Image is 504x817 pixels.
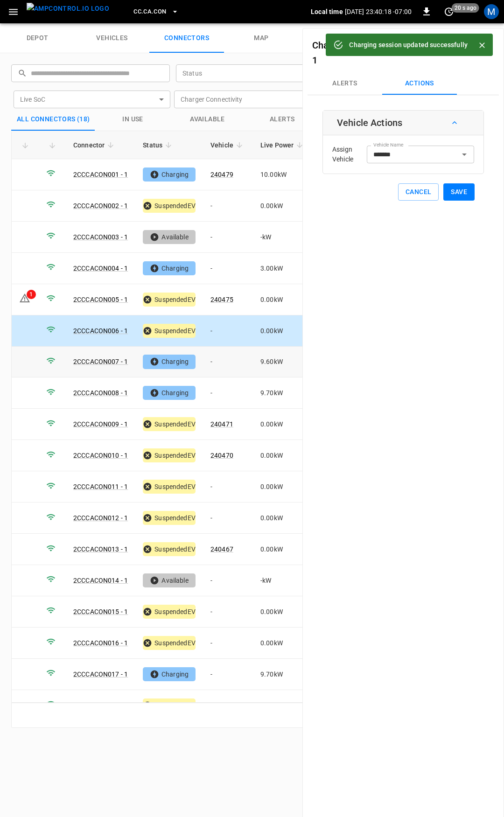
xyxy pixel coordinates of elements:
[73,389,128,397] a: 2CCCACON008 - 1
[143,355,196,369] div: Charging
[143,199,196,213] div: SuspendedEV
[210,545,233,553] a: 240467
[73,202,128,209] a: 2CCCACON002 - 1
[203,377,253,409] td: -
[27,290,36,299] div: 1
[143,636,196,650] div: SuspendedEV
[210,296,233,303] a: 240475
[73,545,128,553] a: 2CCCACON013 - 1
[224,23,299,53] a: map
[73,327,128,335] a: 2CCCACON006 - 1
[210,420,233,428] a: 240471
[452,3,479,13] span: 20 s ago
[143,698,196,712] div: SuspendedEV
[253,377,314,409] td: 9.70 kW
[349,36,468,53] div: Charging session updated successfully
[27,3,109,14] img: ampcontrol.io logo
[210,140,245,151] span: Vehicle
[143,448,196,462] div: SuspendedEV
[203,596,253,628] td: -
[253,659,314,690] td: 9.70 kW
[245,108,320,131] button: Alerts
[203,190,253,222] td: -
[143,511,196,525] div: SuspendedEV
[143,667,196,681] div: Charging
[203,503,253,534] td: -
[143,386,196,400] div: Charging
[203,315,253,347] td: -
[11,108,96,131] button: All Connectors (18)
[73,265,128,272] a: 2CCCACON004 - 1
[253,222,314,253] td: - kW
[130,3,182,21] button: CC.CA.CON
[73,420,128,428] a: 2CCCACON009 - 1
[143,140,175,151] span: Status
[75,23,149,53] a: vehicles
[253,409,314,440] td: 0.00 kW
[253,534,314,565] td: 0.00 kW
[149,23,224,53] a: connectors
[143,605,196,619] div: SuspendedEV
[253,315,314,347] td: 0.00 kW
[143,168,196,182] div: Charging
[73,670,128,678] a: 2CCCACON017 - 1
[458,148,471,161] button: Open
[143,417,196,431] div: SuspendedEV
[143,573,196,587] div: Available
[73,483,128,490] a: 2CCCACON011 - 1
[484,4,499,19] div: profile-icon
[73,171,128,178] a: 2CCCACON001 - 1
[73,577,128,584] a: 2CCCACON014 - 1
[443,183,475,201] button: Save
[170,108,245,131] button: Available
[133,7,166,17] span: CC.CA.CON
[73,452,128,459] a: 2CCCACON010 - 1
[143,480,196,494] div: SuspendedEV
[203,347,253,378] td: -
[73,233,128,241] a: 2CCCACON003 - 1
[312,40,413,51] a: Charger 2CCCACON006
[253,690,314,721] td: 0.00 kW
[345,7,412,16] p: [DATE] 23:40:18 -07:00
[253,284,314,315] td: 0.00 kW
[203,565,253,596] td: -
[260,140,306,151] span: Live Power
[441,4,456,19] button: set refresh interval
[253,628,314,659] td: 0.00 kW
[332,145,367,164] p: Assign Vehicle
[253,440,314,471] td: 0.00 kW
[73,702,128,709] a: 2CCCACON018 - 1
[73,358,128,365] a: 2CCCACON007 - 1
[253,565,314,596] td: - kW
[311,7,343,16] p: Local time
[308,72,499,95] div: Connectors submenus tabs
[210,452,233,459] a: 240470
[143,293,196,307] div: SuspendedEV
[253,190,314,222] td: 0.00 kW
[475,38,489,52] button: Close
[253,159,314,190] td: 10.00 kW
[308,72,382,95] button: Alerts
[203,253,253,284] td: -
[373,141,403,149] label: Vehicle Name
[210,171,233,178] a: 240479
[253,347,314,378] td: 9.60 kW
[96,108,170,131] button: in use
[73,140,117,151] span: Connector
[203,659,253,690] td: -
[203,628,253,659] td: -
[337,115,402,130] h6: Vehicle Actions
[203,222,253,253] td: -
[253,471,314,503] td: 0.00 kW
[253,253,314,284] td: 3.00 kW
[73,639,128,647] a: 2CCCACON016 - 1
[73,608,128,615] a: 2CCCACON015 - 1
[312,38,464,68] h6: -
[73,514,128,522] a: 2CCCACON012 - 1
[253,596,314,628] td: 0.00 kW
[203,471,253,503] td: -
[398,183,439,201] button: Cancel
[143,542,196,556] div: SuspendedEV
[143,261,196,275] div: Charging
[73,296,128,303] a: 2CCCACON005 - 1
